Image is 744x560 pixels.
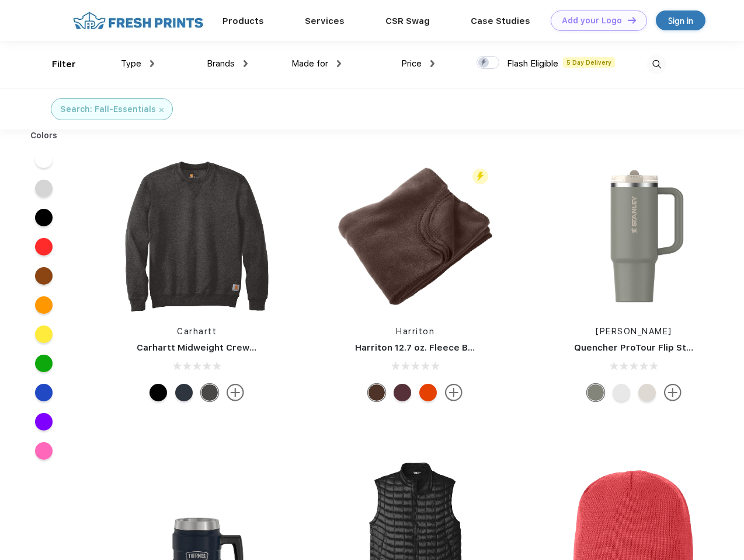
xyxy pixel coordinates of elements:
img: dropdown.png [430,60,434,67]
div: Black [150,384,167,401]
span: Type [121,58,141,69]
div: Add your Logo [562,16,622,26]
div: New Navy [175,384,193,401]
div: Filter [52,58,76,71]
a: Carhartt [177,327,217,336]
div: Sign in [668,14,693,27]
img: dropdown.png [337,60,341,67]
div: Cocoa [368,384,385,401]
img: desktop_search.svg [647,55,666,74]
a: Carhartt Midweight Crewneck Sweatshirt [137,342,322,353]
a: Harriton [396,327,434,336]
img: dropdown.png [244,60,248,67]
div: Frost [613,384,630,401]
div: Carbon Heather [201,384,218,401]
img: dropdown.png [150,60,154,67]
div: Colors [22,129,67,142]
a: Sign in [656,10,705,30]
img: flash_active_toggle.svg [472,169,488,184]
img: more.svg [445,384,463,401]
span: Brands [207,58,235,69]
img: DT [628,17,636,23]
img: more.svg [227,384,244,401]
img: fo%20logo%202.webp [69,10,207,31]
a: Products [222,16,264,26]
div: Orange [419,384,437,401]
div: Rose Quartz [638,384,656,401]
img: filter_cancel.svg [159,108,164,112]
img: func=resize&h=266 [119,159,274,314]
span: Made for [291,58,328,69]
img: more.svg [664,384,682,401]
div: Sage Gray [587,384,604,401]
a: Harriton 12.7 oz. Fleece Blanket [355,342,496,353]
span: Price [401,58,422,69]
div: Burgundy [394,384,411,401]
span: Flash Eligible [507,58,558,69]
span: 5 Day Delivery [563,57,615,68]
img: func=resize&h=266 [338,159,493,314]
img: func=resize&h=266 [557,159,712,314]
a: [PERSON_NAME] [596,327,672,336]
div: Search: Fall-Essentials [60,103,156,116]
